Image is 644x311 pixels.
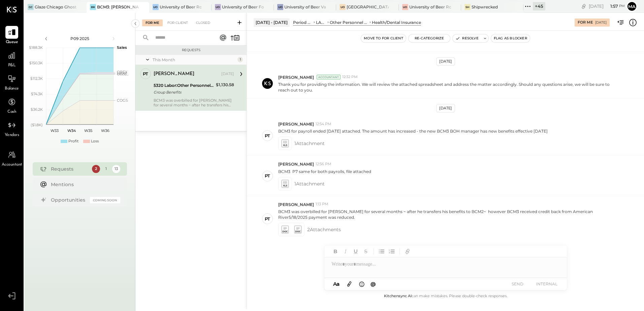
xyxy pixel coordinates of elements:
div: 13 [112,165,120,173]
button: Italic [341,247,350,256]
div: Uo [153,4,159,10]
text: W34 [67,128,76,133]
div: Glaze Chicago Ghost - West River Rice LLC [35,4,76,10]
div: Requests [51,166,89,172]
div: Uo [340,4,346,10]
div: PT [265,216,270,222]
span: 12:54 PM [316,122,331,127]
button: Re-Categorize [409,34,450,42]
div: BCM3: [PERSON_NAME] Westside Grill [97,4,139,10]
button: Add URL [403,247,412,256]
div: [DATE] [595,20,607,25]
div: LABOR [316,20,326,25]
div: Uo [215,4,221,10]
button: SEND [504,279,531,288]
div: + 45 [533,2,545,10]
a: Cash [0,96,23,115]
div: [DATE] [436,104,455,112]
div: [GEOGRAPHIC_DATA][US_STATE] [347,4,388,10]
button: Resolve [453,34,481,42]
span: a [336,281,340,287]
text: $112.3K [30,76,43,81]
div: $1,130.58 [216,81,234,88]
div: Sh [464,4,471,10]
div: PT [143,71,148,77]
span: Accountant [2,162,22,168]
div: [DATE] [221,71,234,77]
div: BR [90,4,96,10]
a: P&L [0,49,23,69]
div: Profit [68,139,78,144]
span: Vendors [5,132,19,138]
div: Requests [139,48,243,53]
div: Health/Dental Insurance [372,20,421,25]
p: Thank you for providing the information. We will review the attached spreadsheet and address the ... [278,81,621,93]
span: 12:56 PM [316,162,331,167]
span: 1:13 PM [316,202,328,207]
span: [PERSON_NAME] [278,161,314,167]
span: [PERSON_NAME] [278,74,314,80]
div: GC [28,4,34,10]
div: PT [265,133,270,139]
p: BCM3 for payroll ended [DATE] attached. The amount has increased - the new BCM3 BOH manager has n... [278,128,548,134]
button: Unordered List [377,247,386,256]
div: Coming Soon [90,197,120,203]
text: $150.3K [29,61,43,65]
button: Underline [351,247,360,256]
a: Vendors [0,119,23,138]
text: W33 [51,128,59,133]
div: Period P&L [293,20,313,25]
text: W35 [84,128,92,133]
div: P09 2025 [51,36,108,41]
text: $36.2K [31,107,43,112]
div: Shipwrecked [472,4,498,10]
div: 1 [237,57,243,62]
a: Balance [0,72,23,92]
span: Queue [6,39,18,45]
div: For Client [164,20,191,26]
div: University of Beer Roseville [160,4,201,10]
div: PT [265,173,270,179]
text: Occu... [117,72,128,76]
p: BCM3 was overbilled for [PERSON_NAME] for several months ~ after he transfers his benefits to BCM... [278,209,621,220]
button: Aa [331,280,342,288]
button: Strikethrough [361,247,370,256]
button: Flag as Blocker [491,34,530,42]
div: Mentions [51,181,117,188]
span: Balance [5,86,19,92]
div: This Month [153,57,236,63]
div: [DATE] [589,3,625,9]
button: Ma [626,1,637,12]
p: BCM3 P7 same for both payrolls, file attached [278,169,371,174]
div: Loss [91,139,99,144]
text: COGS [117,98,128,103]
div: Closed [193,20,214,26]
text: ($1.8K) [31,123,43,127]
span: 1 Attachment [294,177,325,191]
text: OPEX [117,70,128,74]
span: 12:32 PM [342,74,358,80]
div: copy link [580,3,587,10]
div: University of Beer Vacaville [284,4,326,10]
button: INTERNAL [533,279,560,288]
div: 1 [102,165,110,173]
a: Accountant [0,148,23,168]
span: [PERSON_NAME] [278,121,314,127]
text: $188.3K [29,45,43,50]
span: 1 Attachment [294,137,325,150]
span: Cash [7,109,16,115]
div: [DATE] [436,57,455,66]
div: 5320 Labor:Other Personnel Expense:Health/Dental Insurance [154,82,214,89]
div: [PERSON_NAME] [154,71,194,77]
div: Opportunities [51,197,87,203]
div: Uo [402,4,408,10]
a: Queue [0,26,23,45]
div: Other Personnel Expense [330,20,368,25]
text: $74.3K [31,92,43,96]
div: University of Beer Folsom [222,4,264,10]
div: Group Benefits [154,89,214,96]
span: 2 Attachment s [307,223,341,236]
div: Uo [277,4,283,10]
text: Sales [117,45,127,50]
div: For Me [142,20,163,26]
